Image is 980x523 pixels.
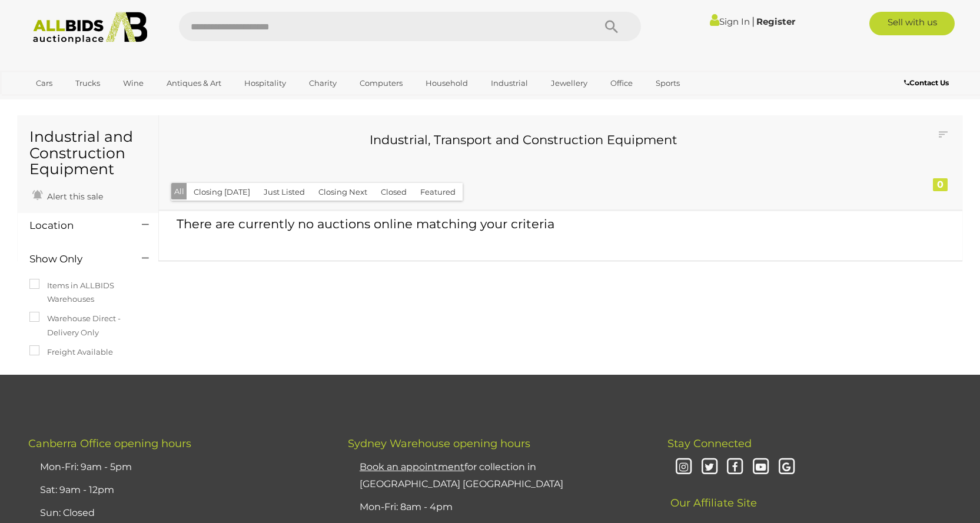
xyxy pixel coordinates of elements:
i: Twitter [699,457,720,478]
span: There are currently no auctions online matching your criteria [177,216,554,231]
label: Warehouse Direct - Delivery Only [29,312,147,339]
a: Industrial [483,74,536,93]
a: Computers [352,74,410,93]
a: Trucks [68,74,108,93]
a: Office [603,74,640,93]
span: Sydney Warehouse opening hours [348,437,530,450]
a: Book an appointmentfor collection in [GEOGRAPHIC_DATA] [GEOGRAPHIC_DATA] [360,461,563,489]
div: 0 [933,178,948,191]
button: Closing Next [311,183,374,201]
i: Instagram [673,457,694,478]
span: Our Affiliate Site [667,479,757,509]
a: Jewellery [543,74,595,93]
a: Sports [648,74,687,93]
a: Antiques & Art [159,74,229,93]
li: Mon-Fri: 8am - 4pm [357,496,638,519]
h1: Industrial and Construction Equipment [29,129,147,178]
a: Wine [115,74,151,93]
a: [GEOGRAPHIC_DATA] [28,93,127,112]
button: Closing [DATE] [187,183,257,201]
a: Cars [28,74,60,93]
img: Allbids.com.au [26,12,154,44]
h3: Industrial, Transport and Construction Equipment [180,133,868,146]
li: Sat: 9am - 12pm [37,479,318,502]
a: Charity [301,74,344,93]
button: Closed [374,183,414,201]
h4: Location [29,220,124,231]
a: Sell with us [869,12,955,35]
a: Alert this sale [29,186,106,204]
a: Sign In [710,16,750,27]
a: Register [756,16,795,27]
label: Items in ALLBIDS Warehouses [29,279,147,307]
i: Youtube [750,457,771,478]
button: Featured [413,183,463,201]
label: Freight Available [29,345,113,359]
a: Contact Us [904,76,952,89]
h4: Show Only [29,254,124,265]
button: Search [582,12,641,41]
i: Facebook [725,457,745,478]
li: Mon-Fri: 9am - 5pm [37,456,318,479]
i: Google [776,457,797,478]
a: Hospitality [237,74,294,93]
span: Stay Connected [667,437,752,450]
button: Just Listed [257,183,312,201]
button: All [171,183,187,200]
span: | [752,15,755,28]
span: Canberra Office opening hours [28,437,191,450]
u: Book an appointment [360,461,464,472]
span: Alert this sale [44,191,103,202]
b: Contact Us [904,78,949,87]
a: Household [418,74,476,93]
